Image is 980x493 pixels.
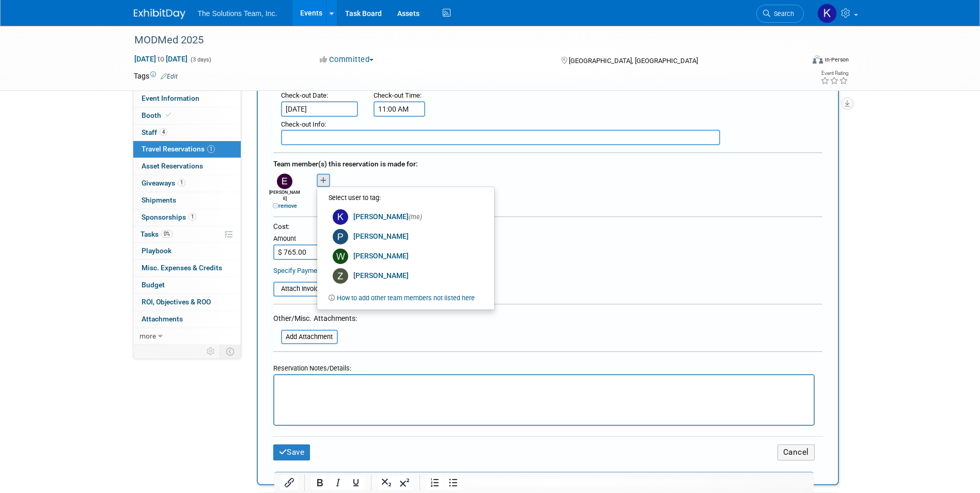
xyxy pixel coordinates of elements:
[273,267,345,274] a: Specify Payment Details
[333,209,348,225] img: K.jpg
[166,112,171,118] i: Booth reservation complete
[139,332,156,340] span: more
[202,345,220,358] td: Personalize Event Tab Strip
[322,246,487,266] a: [PERSON_NAME]
[142,298,211,306] span: ROI, Objectives & ROO
[133,125,241,141] a: Staff4
[322,207,487,227] a: [PERSON_NAME](me)
[133,226,241,243] a: Tasks0%
[337,291,475,304] a: How to add other team members not listed here
[156,55,166,63] span: to
[142,179,185,187] span: Giveaways
[142,128,167,136] span: Staff
[134,71,178,81] td: Tags
[178,179,185,187] span: 1
[133,90,241,107] a: Event Information
[756,5,804,23] a: Search
[131,31,788,50] div: MODMed 2025
[322,190,487,207] li: Select user to tag:
[142,246,172,255] span: Playbook
[825,56,849,64] div: In-Person
[142,281,165,289] span: Budget
[817,4,837,23] img: Kaelon Harris
[142,196,176,204] span: Shipments
[133,107,241,124] a: Booth
[142,162,203,170] span: Asset Reservations
[770,10,794,18] span: Search
[134,9,185,19] img: ExhibitDay
[133,277,241,294] a: Budget
[281,120,324,128] span: Check-out Info
[316,54,378,65] button: Committed
[281,91,328,99] small: :
[374,91,422,99] small: :
[133,260,241,276] a: Misc. Expenses & Credits
[374,91,420,99] span: Check-out Time
[133,311,241,328] a: Attachments
[134,54,188,64] span: [DATE] [DATE]
[142,94,199,102] span: Event Information
[133,141,241,158] a: Travel Reservations1
[409,212,422,220] span: (me)
[322,266,487,286] a: [PERSON_NAME]
[142,145,215,153] span: Travel Reservations
[333,268,348,284] img: Z.jpg
[142,264,222,272] span: Misc. Expenses & Credits
[273,234,348,244] div: Amount
[333,229,348,244] img: P.jpg
[161,230,173,238] span: 0%
[198,9,277,18] span: The Solutions Team, Inc.
[133,243,241,259] a: Playbook
[281,91,326,99] span: Check-out Date
[142,111,173,119] span: Booth
[268,189,302,210] div: [PERSON_NAME]
[133,328,241,345] a: more
[281,120,326,128] small: :
[743,54,849,69] div: Event Format
[277,174,292,189] img: E.jpg
[141,230,173,238] span: Tasks
[813,55,823,64] img: Format-Inperson.png
[820,71,848,76] div: Event Rating
[142,213,196,221] span: Sponsorships
[189,213,196,221] span: 1
[142,315,183,323] span: Attachments
[273,444,310,460] button: Save
[133,158,241,175] a: Asset Reservations
[133,192,241,209] a: Shipments
[273,155,822,171] div: Team member(s) this reservation is made for:
[220,345,241,358] td: Toggle Event Tabs
[133,175,241,192] a: Giveaways1
[161,73,178,80] a: Edit
[569,57,698,65] span: [GEOGRAPHIC_DATA], [GEOGRAPHIC_DATA]
[273,359,815,374] div: Reservation Notes/Details:
[133,209,241,226] a: Sponsorships1
[160,128,167,136] span: 4
[333,249,348,264] img: W.jpg
[274,375,814,420] iframe: Rich Text Area
[273,313,357,326] div: Other/Misc. Attachments:
[190,56,211,63] span: (3 days)
[777,444,815,460] button: Cancel
[273,222,822,232] div: Cost:
[273,203,297,209] a: remove
[322,227,487,246] a: [PERSON_NAME]
[207,145,215,153] span: 1
[133,294,241,311] a: ROI, Objectives & ROO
